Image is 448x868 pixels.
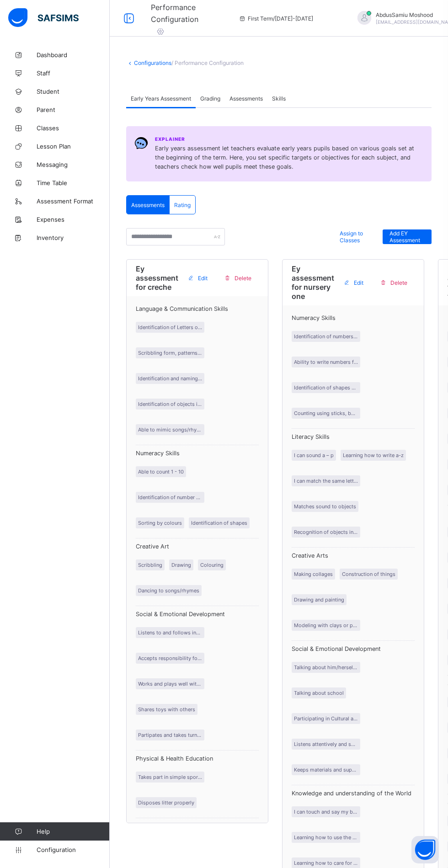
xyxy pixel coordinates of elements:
[389,230,425,244] span: Add EY Assessment
[239,15,313,22] span: session/term information
[292,408,360,419] p: Counting using sticks, bottle tops, desks, toys etc
[136,678,204,689] p: Works and plays well with peers
[292,687,346,698] p: Talking about school
[292,569,335,580] p: Making collages
[136,797,197,808] p: Disposes litter properly
[37,846,109,853] span: Configuration
[136,305,259,312] span: Language & Communication Skills
[136,559,165,570] p: Scribbling
[136,585,202,596] p: Dancing to songs/rhymes
[229,95,263,102] span: Assessments
[37,106,110,113] span: Parent
[292,713,360,724] p: Participating in Cultural activities & games
[155,144,423,171] span: Early years assessment let teachers evaluate early years pupils based on various goals set at the...
[136,755,259,762] span: Physical & Health Education
[136,450,259,457] span: Numeracy Skills
[292,331,360,342] p: Identification of numbers from 1 - 50
[292,357,360,367] p: Ability to write numbers from 1 - 20
[131,202,165,208] span: Assessments
[292,475,360,486] p: I can match the same letters
[198,559,226,570] p: Colouring
[136,399,204,410] p: Identification of objects in the home and at school
[169,559,193,570] p: Drawing
[292,662,360,673] p: Talking about him/herself and his/her family
[136,653,204,664] p: Accepts responsibility for taking care of materials
[189,517,250,528] p: Identification of shapes
[340,230,371,244] span: Assign to Classes
[37,234,110,241] span: Inventory
[136,543,259,550] span: Creative Art
[340,569,398,580] p: Construction of things
[136,611,259,618] span: Social & Emotional Development
[136,373,204,384] p: Identification and naming of colours
[136,704,197,715] p: Shares toys with others
[131,95,191,102] span: Early Years Assessment
[390,279,407,286] span: Delete
[292,527,360,538] p: Recognition of objects in home, school and surrounding
[171,59,244,66] span: / Performance Configuration
[292,620,360,631] p: Modeling with clays or plastics
[136,772,204,783] p: Takes part in simple sporting activities
[136,347,204,358] p: Scribbling form, patterns and tracing letters of the alphabet
[155,136,185,142] span: Explainer
[292,382,360,393] p: Identification of shapes such as square, triangle, circle, & rectangle
[8,8,79,27] img: safsims
[200,95,220,102] span: Grading
[235,275,251,282] span: Delete
[37,88,110,95] span: Student
[292,264,334,301] span: Ey assessment for nursery one
[354,279,363,286] span: Edit
[292,314,415,321] span: Numeracy Skills
[136,517,184,528] p: Sorting by colours
[151,3,198,24] span: Performance Configuration
[37,216,110,223] span: Expenses
[136,492,204,503] p: Identification of number symbols 1 - 10
[292,790,415,797] span: Knowledge and understanding of the World
[37,124,110,132] span: Classes
[136,264,178,292] span: Ey assessment for creche
[292,739,360,750] p: Listens attentively and shows concentration
[292,594,347,605] p: Drawing and painting
[292,501,358,512] p: Matches sound to objects
[292,832,360,843] p: Learning how to use the toilet
[292,450,336,461] p: I can sound a – p
[37,179,110,186] span: Time Table
[37,828,109,835] span: Help
[136,424,204,435] p: Able to mimic songs/rhymes
[134,136,148,150] img: Chat.054c5d80b312491b9f15f6fadeacdca6.svg
[272,95,286,102] span: Skills
[198,275,208,282] span: Edit
[37,69,110,77] span: Staff
[136,466,186,477] p: Able to count 1 - 10
[292,764,360,775] p: Keeps materials and supplies in order
[174,202,191,208] span: Rating
[37,161,110,168] span: Messaging
[37,197,110,205] span: Assessment Format
[292,645,415,652] span: Social & Emotional Development
[411,836,439,863] button: Open asap
[136,730,204,740] p: Partipates and takes turn in group activities
[134,59,171,66] a: Configurations
[292,433,415,440] span: Literacy Skills
[136,322,204,333] p: Identification of Letters of Alphabets
[292,806,360,817] p: I can touch and say my body parts
[292,552,415,559] span: Creative Arts
[37,143,110,150] span: Lesson Plan
[37,51,110,59] span: Dashboard
[341,450,406,461] p: Learning how to write a-z
[136,627,204,638] p: Listens to and follows instructions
